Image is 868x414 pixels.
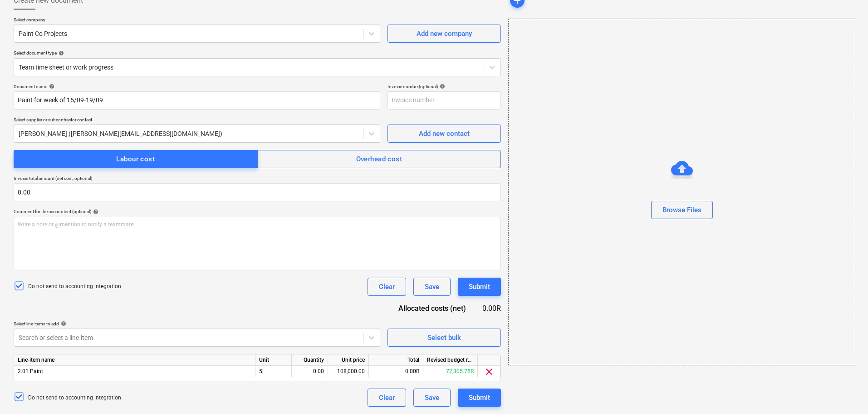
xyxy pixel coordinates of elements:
[387,84,501,90] div: Invoice number (optional)
[484,366,495,377] span: clear
[369,366,423,377] div: 0.00R
[387,25,501,43] button: Add new company
[469,392,490,404] div: Submit
[356,153,402,165] div: Overhead cost
[59,321,66,326] span: help
[14,209,501,214] div: Comment for the accountant (optional)
[368,278,406,296] button: Clear
[14,150,258,168] button: Labour cost
[295,366,324,377] div: 0.00
[379,392,395,404] div: Clear
[14,321,380,327] div: Select line-items to add
[14,117,380,125] p: Select supplier or subcontractor contact
[413,389,451,407] button: Save
[47,84,54,89] span: help
[292,354,328,366] div: Quantity
[469,281,490,293] div: Submit
[57,50,64,56] span: help
[91,209,98,214] span: help
[427,332,461,344] div: Select bulk
[387,91,501,110] input: Invoice number
[28,394,121,402] p: Do not send to accounting integration
[508,19,855,365] div: Browse Files
[662,204,701,216] div: Browse Files
[14,84,380,90] div: Document name
[413,278,451,296] button: Save
[14,183,501,201] input: Invoice total amount (net cost, optional)
[28,283,121,290] p: Do not send to accounting integration
[379,281,395,293] div: Clear
[255,354,292,366] div: Unit
[458,278,501,296] button: Submit
[458,389,501,407] button: Submit
[328,354,369,366] div: Unit price
[369,354,423,366] div: Total
[14,175,501,183] p: Invoice total amount (net cost, optional)
[425,392,439,404] div: Save
[823,370,868,414] iframe: Chat Widget
[18,368,43,374] span: 2.01 Paint
[423,366,478,377] div: 72,305.75R
[481,303,501,314] div: 0.00R
[387,125,501,143] button: Add new contact
[651,201,713,219] button: Browse Files
[116,153,155,165] div: Labour cost
[438,84,445,89] span: help
[423,354,478,366] div: Revised budget remaining
[368,389,406,407] button: Clear
[255,366,292,377] div: 5l
[14,91,380,110] input: Document name
[419,128,470,140] div: Add new contact
[383,303,481,314] div: Allocated costs (net)
[425,281,439,293] div: Save
[387,329,501,347] button: Select bulk
[14,50,501,56] div: Select document type
[14,354,255,366] div: Line-item name
[14,17,380,25] p: Select company
[417,28,472,40] div: Add new company
[257,150,501,168] button: Overhead cost
[332,366,365,377] div: 108,000.00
